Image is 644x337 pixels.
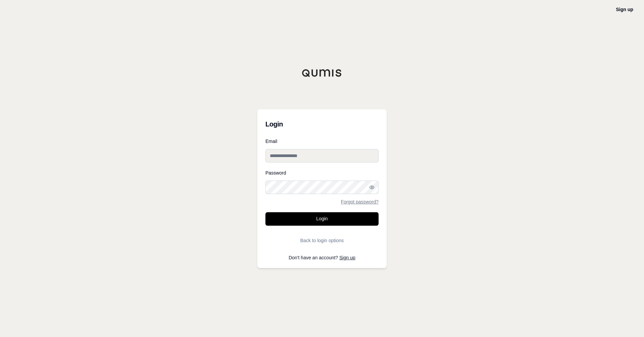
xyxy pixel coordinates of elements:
[265,212,379,226] button: Login
[265,171,379,175] label: Password
[340,255,355,260] a: Sign up
[341,199,379,204] a: Forgot password?
[265,234,379,247] button: Back to login options
[616,7,633,12] a: Sign up
[302,69,342,77] img: Qumis
[265,117,379,131] h3: Login
[265,139,379,144] label: Email
[265,255,379,260] p: Don't have an account?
